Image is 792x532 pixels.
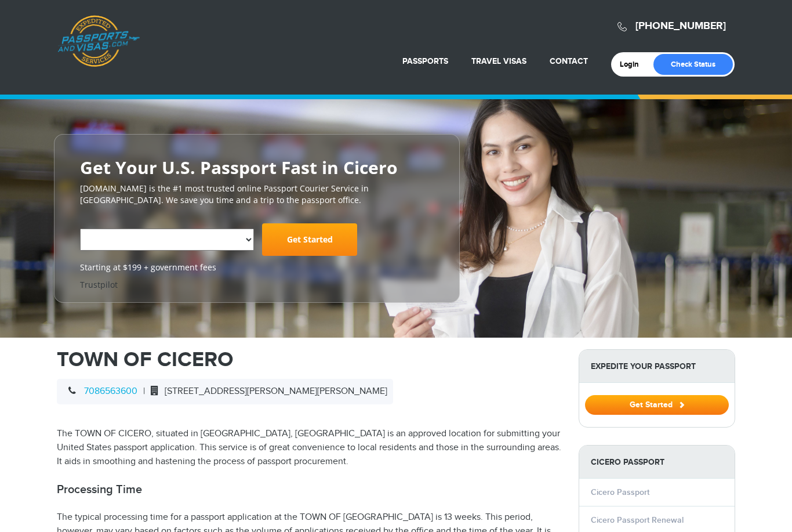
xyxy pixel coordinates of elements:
strong: Expedite Your Passport [579,350,735,383]
h2: Processing Time [57,483,561,497]
a: Contact [550,56,588,66]
a: Cicero Passport Renewal [591,515,684,525]
span: [STREET_ADDRESS][PERSON_NAME][PERSON_NAME] [145,386,387,397]
h2: Get Your U.S. Passport Fast in Cicero [80,158,434,177]
a: Travel Visas [471,56,526,66]
a: Get Started [585,400,729,409]
a: Passports & [DOMAIN_NAME] [57,15,140,67]
a: Trustpilot [80,279,118,290]
a: Get Started [262,223,357,256]
a: Login [620,60,647,69]
p: The TOWN OF CICERO, situated in [GEOGRAPHIC_DATA], [GEOGRAPHIC_DATA] is an approved location for ... [57,427,561,469]
div: | [57,379,393,404]
strong: Cicero Passport [579,446,735,479]
h1: TOWN OF CICERO [57,349,561,370]
a: [PHONE_NUMBER] [635,20,726,32]
p: [DOMAIN_NAME] is the #1 most trusted online Passport Courier Service in [GEOGRAPHIC_DATA]. We sav... [80,183,434,206]
a: Cicero Passport [591,487,649,497]
a: Check Status [653,54,733,75]
a: 7086563600 [84,386,137,397]
a: Passports [402,56,448,66]
span: Starting at $199 + government fees [80,262,434,273]
button: Get Started [585,395,729,415]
